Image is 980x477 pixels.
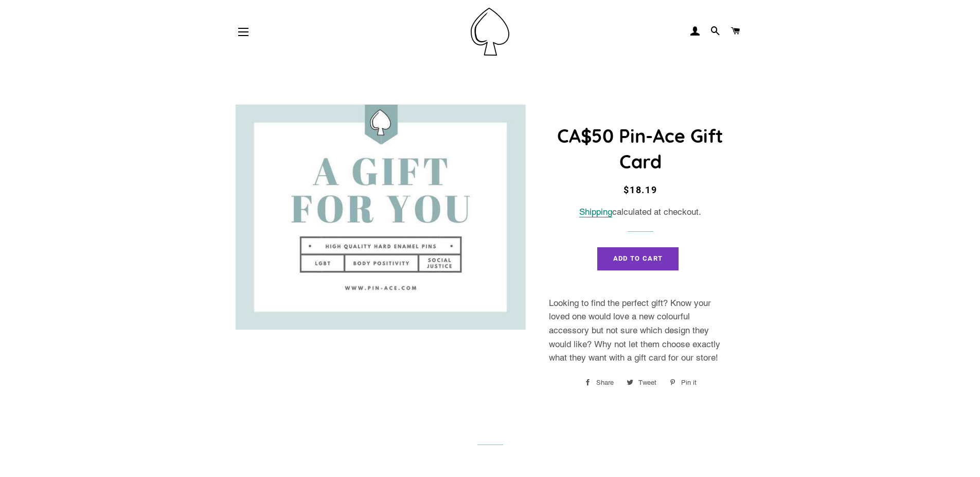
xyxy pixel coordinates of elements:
[638,375,662,390] span: Tweet
[549,296,732,365] p: Looking to find the perfect gift? Know your loved one would love a new colourful accessory but no...
[579,207,612,217] a: Shipping
[549,205,732,219] div: calculated at checkout.
[596,375,619,390] span: Share
[471,8,509,56] img: Pin-Ace
[236,105,526,330] img: Pin-Ace Gift Card - Pin-Ace
[681,375,702,390] span: Pin it
[549,123,732,175] h1: CA$50 Pin-Ace Gift Card
[623,184,657,195] span: $18.19
[613,254,663,262] span: Add to Cart
[597,247,679,270] button: Add to Cart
